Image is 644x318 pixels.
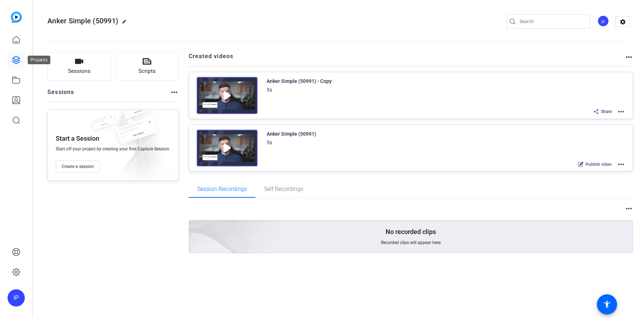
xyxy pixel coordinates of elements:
[47,17,118,25] span: Anker Simple (50991)
[11,11,22,23] img: blue-gradient.svg
[381,240,441,245] span: Recorded clips will appear here
[117,99,156,125] img: fake-session.png
[56,160,100,173] button: Create a session
[189,52,625,66] h2: Created videos
[56,134,99,143] p: Start a Session
[197,130,258,167] img: Creator Project Thumbnail
[115,52,179,81] button: Scripts
[47,88,74,102] h2: Sessions
[625,204,633,213] mat-icon: more_horiz
[267,138,272,147] div: 5s
[267,130,316,138] div: Anker Simple (50991)
[108,149,280,305] img: embarkstudio-empty-session.png
[138,67,156,75] span: Scripts
[68,67,91,75] span: Sessions
[267,85,272,94] div: 5s
[62,164,94,169] span: Create a session
[264,186,303,192] span: Self Recordings
[105,107,175,184] img: embarkstudio-empty-session.png
[56,146,170,152] span: Start off your project by creating your first Capture Session.
[617,160,625,169] mat-icon: more_horiz
[597,15,609,27] div: IP
[267,77,332,85] div: Anker Simple (50991) - Copy
[585,162,612,167] span: Publish video
[170,88,179,97] mat-icon: more_horiz
[197,77,258,114] img: Creator Project Thumbnail
[122,19,130,28] mat-icon: edit
[197,186,247,192] span: Session Recordings
[601,109,612,114] span: Share
[625,53,633,61] mat-icon: more_horiz
[616,17,630,27] mat-icon: settings
[603,300,611,309] mat-icon: accessibility
[87,114,120,135] img: fake-session.png
[47,52,111,81] button: Sessions
[597,15,610,28] ngx-avatar: Ian Parel
[520,17,584,26] input: Search
[28,56,50,64] div: Projects
[8,289,25,307] div: IP
[110,117,164,152] img: fake-session.png
[386,228,436,236] p: No recorded clips
[617,107,625,116] mat-icon: more_horiz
